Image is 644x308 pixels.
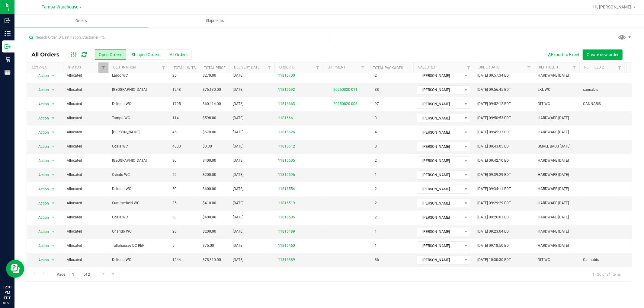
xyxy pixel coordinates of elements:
span: [PERSON_NAME] [417,142,462,151]
span: 4 [372,128,380,137]
span: [DATE] 09:39:29 EDT [477,172,511,178]
span: [GEOGRAPHIC_DATA] [112,87,165,93]
span: select [50,227,57,236]
a: Filter [264,62,274,73]
span: select [50,256,57,264]
span: Action [33,171,49,179]
a: Ref Field 1 [539,65,559,69]
span: [PERSON_NAME] [417,71,462,80]
span: [PERSON_NAME] [417,86,462,94]
a: Orders [14,14,148,27]
span: Allocated [67,101,105,107]
span: 5 [172,243,175,249]
span: HARDWARE [DATE] [538,172,569,178]
span: [DATE] [233,144,243,149]
span: $600.00 [203,186,216,192]
span: [DATE] [233,229,243,234]
span: Allocated [67,115,105,121]
span: Largo WC [112,73,165,78]
a: Go to the last page [109,270,117,278]
span: [PERSON_NAME] [417,242,462,250]
span: HARDWARE [DATE] [538,229,569,234]
input: 1 [69,270,80,279]
span: $60,414.00 [203,101,221,107]
span: Orders [68,18,95,24]
button: Shipped Orders [128,49,164,60]
span: Create new order [587,52,619,57]
span: [DATE] 09:50:53 EDT [477,115,511,121]
span: select [50,157,57,165]
a: 20250820-011 [333,87,357,92]
span: $270.00 [203,73,216,78]
span: [PERSON_NAME] [417,199,462,208]
span: Action [33,256,49,264]
span: 25 [172,73,177,78]
a: Order Date [479,65,499,69]
span: 0 [372,142,380,151]
span: [DATE] [233,214,243,220]
span: Action [33,71,49,80]
span: 88 [372,85,382,94]
span: Summerfield WC [112,200,165,206]
span: HARDWARE [DATE] [538,186,569,192]
span: Action [33,199,49,208]
span: 35 [172,200,177,206]
span: 2 [372,71,380,80]
span: 97 [372,100,382,108]
a: Total Packages [373,66,403,70]
a: Destination [113,65,136,69]
span: CANNABIS [583,101,601,107]
span: [DATE] [233,115,243,121]
a: 11816605 [278,158,295,164]
span: cannabis [583,87,598,93]
span: [DATE] 09:57:34 EDT [477,73,511,78]
span: [DATE] [233,257,243,263]
a: 11816389 [278,257,295,263]
span: select [50,71,57,80]
span: Action [33,128,49,137]
span: select [50,185,57,193]
span: select [50,199,57,208]
span: [DATE] 09:42:10 EDT [477,158,511,164]
a: 11816460 [278,243,295,249]
span: [PERSON_NAME] [417,128,462,137]
span: select [50,213,57,222]
a: Filter [98,62,108,73]
span: Ocala WC [112,144,165,149]
a: Filter [615,62,625,73]
a: Filter [524,62,534,73]
span: [DATE] 09:29:29 EDT [477,200,511,206]
a: Filter [313,62,323,73]
inline-svg: Reports [5,69,11,75]
span: 1248 [172,87,181,93]
span: [PERSON_NAME] [112,129,165,135]
span: HARDWARE [DATE] [538,129,569,135]
span: [DATE] [233,200,243,206]
span: $670.00 [203,129,216,135]
a: 11816505 [278,214,295,220]
a: Shipments [148,14,282,27]
span: 2 [372,156,380,165]
span: $78,310.00 [203,257,221,263]
p: 08/20 [3,301,12,305]
inline-svg: Inventory [5,30,11,37]
a: 11816626 [278,129,295,135]
span: $75.00 [203,243,214,249]
span: HARDWARE [DATE] [538,115,569,121]
span: 20 [172,229,177,234]
span: Allocated [67,73,105,78]
a: 11816612 [278,144,295,149]
span: 30 [172,214,177,220]
a: 11816661 [278,115,295,121]
a: 20250820-008 [333,102,357,106]
span: Allocated [67,243,105,249]
span: All Orders [31,51,66,58]
span: [PERSON_NAME] [417,114,462,122]
inline-svg: Inbound [5,17,11,24]
span: select [50,100,57,108]
span: Deltona WC [112,186,165,192]
span: [DATE] 09:34:11 EDT [477,186,511,192]
span: 30 [172,158,177,164]
span: [DATE] [233,101,243,107]
span: [DATE] 09:43:05 EDT [477,144,511,149]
